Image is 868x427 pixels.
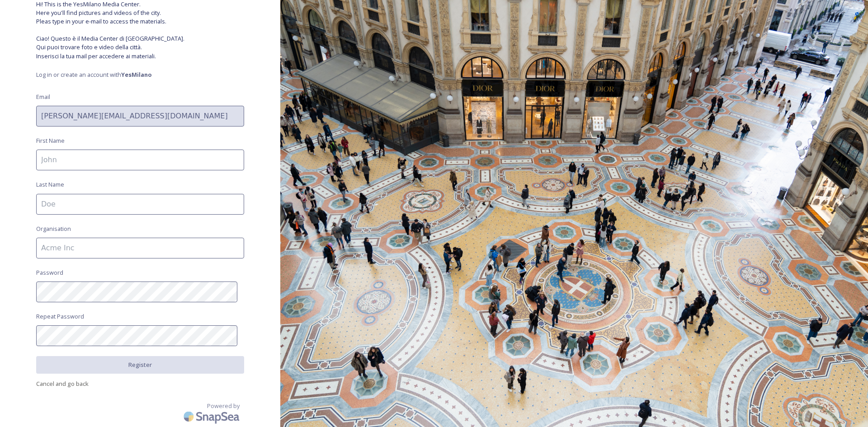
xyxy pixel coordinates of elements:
[36,225,71,233] span: Organisation
[121,70,152,79] strong: YesMilano
[36,70,244,79] span: Log in or create an account with
[36,93,50,101] span: Email
[36,312,84,321] span: Repeat Password
[36,150,244,170] input: John
[181,406,244,427] img: SnapSea Logo
[36,238,244,258] input: Acme Inc
[36,136,65,145] span: First Name
[36,380,89,388] span: Cancel and go back
[36,180,64,189] span: Last Name
[36,268,63,277] span: Password
[36,194,244,215] input: Doe
[207,402,240,410] span: Powered by
[36,356,244,374] button: Register
[36,106,244,127] input: john.doe@snapsea.io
